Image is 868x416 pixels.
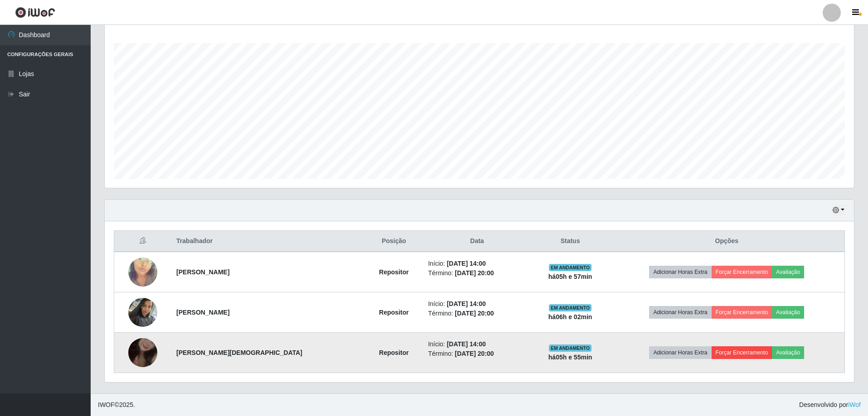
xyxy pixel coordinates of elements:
[549,264,592,271] span: EM ANDAMENTO
[128,327,157,378] img: 1757430371973.jpeg
[799,400,861,410] span: Desenvolvido por
[549,344,592,352] span: EM ANDAMENTO
[176,349,302,356] strong: [PERSON_NAME][DEMOGRAPHIC_DATA]
[365,231,423,252] th: Posição
[548,273,592,280] strong: há 05 h e 57 min
[422,231,531,252] th: Data
[712,306,772,319] button: Forçar Encerramento
[455,310,494,317] time: [DATE] 20:00
[649,346,711,359] button: Adicionar Horas Extra
[532,231,609,252] th: Status
[379,309,408,316] strong: Repositor
[712,346,772,359] button: Forçar Encerramento
[772,346,804,359] button: Avaliação
[712,266,772,278] button: Forçar Encerramento
[428,268,526,278] li: Término:
[549,304,592,311] span: EM ANDAMENTO
[171,231,365,252] th: Trabalhador
[609,231,845,252] th: Opções
[428,349,526,359] li: Término:
[772,266,804,278] button: Avaliação
[98,401,115,408] span: IWOF
[447,300,486,307] time: [DATE] 14:00
[649,266,711,278] button: Adicionar Horas Extra
[447,340,486,348] time: [DATE] 14:00
[428,299,526,309] li: Início:
[128,293,157,331] img: 1758636912979.jpeg
[176,309,229,316] strong: [PERSON_NAME]
[428,259,526,268] li: Início:
[455,269,494,277] time: [DATE] 20:00
[128,246,157,298] img: 1754928869787.jpeg
[548,354,592,361] strong: há 05 h e 55 min
[772,306,804,319] button: Avaliação
[548,313,592,320] strong: há 06 h e 02 min
[428,339,526,349] li: Início:
[379,268,408,276] strong: Repositor
[428,309,526,318] li: Término:
[848,401,861,408] a: iWof
[455,350,494,357] time: [DATE] 20:00
[98,400,135,410] span: © 2025 .
[649,306,711,319] button: Adicionar Horas Extra
[379,349,408,356] strong: Repositor
[15,7,55,18] img: CoreUI Logo
[447,260,486,267] time: [DATE] 14:00
[176,268,229,276] strong: [PERSON_NAME]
